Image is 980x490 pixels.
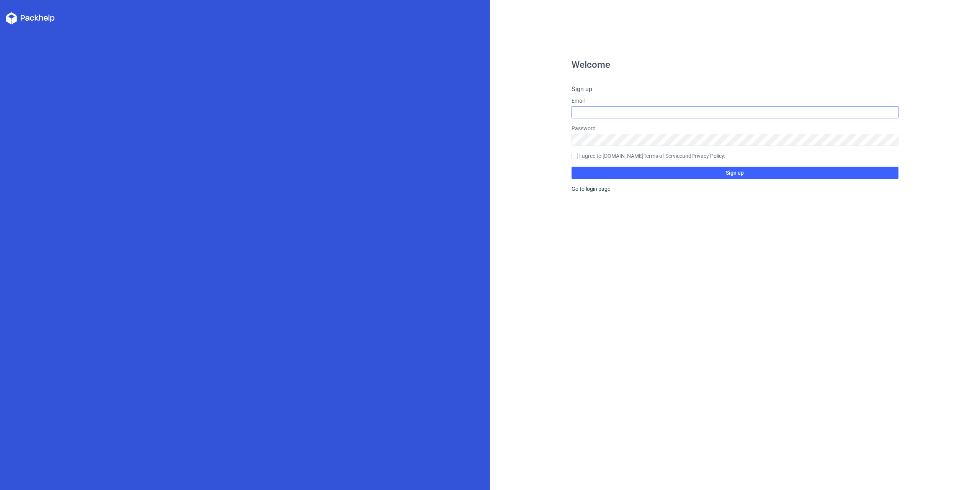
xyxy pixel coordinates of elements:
[572,152,898,161] label: I agree to [DOMAIN_NAME] and .
[572,125,898,132] label: Password
[572,167,898,179] button: Sign up
[572,85,898,94] h4: Sign up
[572,97,898,105] label: Email
[572,186,610,192] a: Go to login page
[644,153,682,159] a: Terms of Service
[726,170,744,175] span: Sign up
[691,153,724,159] a: Privacy Policy
[572,60,898,69] h1: Welcome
